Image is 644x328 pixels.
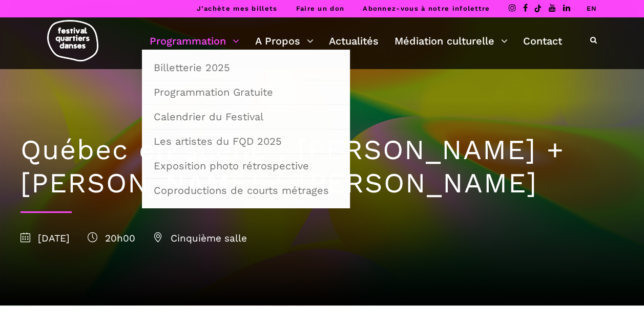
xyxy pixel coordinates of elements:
a: Calendrier du Festival [148,105,344,128]
a: Médiation culturelle [394,32,508,50]
a: Programmation Gratuite [148,80,344,104]
a: Exposition photo rétrospective [148,154,344,178]
a: Actualités [329,32,379,50]
span: [DATE] [20,232,70,244]
span: Cinquième salle [153,232,247,244]
span: 20h00 [88,232,135,244]
img: logo-fqd-med [47,20,98,61]
a: Faire un don [296,5,344,12]
a: A Propos [255,32,314,50]
a: J’achète mes billets [196,5,277,12]
a: Billetterie 2025 [148,56,344,79]
a: Les artistes du FQD 2025 [148,129,344,153]
h1: Québec en scène : [PERSON_NAME] + [PERSON_NAME] + [PERSON_NAME] [20,134,624,200]
a: Coproductions de courts métrages [148,179,344,202]
a: Abonnez-vous à notre infolettre [363,5,490,12]
a: Contact [523,32,562,50]
a: Programmation [150,32,239,50]
a: EN [586,5,597,12]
